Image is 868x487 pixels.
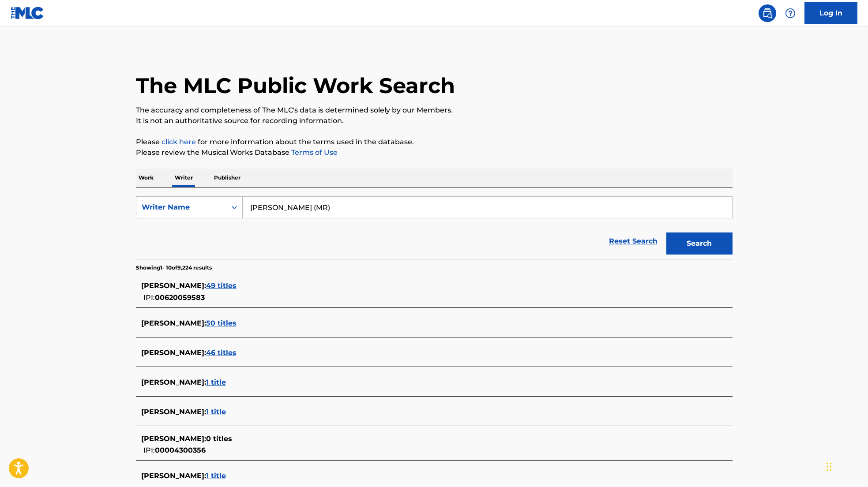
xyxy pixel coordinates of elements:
[206,281,237,290] span: 49 titles
[136,264,212,272] p: Showing 1 - 10 of 9,224 results
[136,196,733,259] form: Search Form
[141,408,206,416] span: [PERSON_NAME] :
[759,4,776,22] a: Public Search
[827,453,832,480] div: Drag
[785,8,796,19] img: help
[155,446,206,454] span: 00004300356
[666,232,733,255] button: Search
[155,293,205,302] span: 00620059583
[141,378,206,386] span: [PERSON_NAME] :
[804,2,857,24] a: Log In
[172,169,195,187] p: Writer
[605,232,662,251] a: Reset Search
[206,319,237,327] span: 50 titles
[141,319,206,327] span: [PERSON_NAME] :
[141,472,206,480] span: [PERSON_NAME] :
[136,116,733,126] p: It is not an authoritative source for recording information.
[141,435,206,443] span: [PERSON_NAME] :
[206,408,226,416] span: 1 title
[762,8,773,19] img: search
[206,378,226,386] span: 1 title
[206,435,232,443] span: 0 titles
[211,169,243,187] p: Publisher
[206,472,226,480] span: 1 title
[141,348,206,357] span: [PERSON_NAME] :
[782,4,799,22] div: Help
[136,169,156,187] p: Work
[142,202,221,213] div: Writer Name
[136,147,733,158] p: Please review the Musical Works Database
[136,137,733,147] p: Please for more information about the terms used in the database.
[136,105,733,116] p: The accuracy and completeness of The MLC's data is determined solely by our Members.
[11,7,45,19] img: MLC Logo
[206,348,237,357] span: 46 titles
[136,72,455,99] h1: The MLC Public Work Search
[289,148,338,157] a: Terms of Use
[143,293,155,302] span: IPI:
[141,281,206,290] span: [PERSON_NAME] :
[824,445,868,487] iframe: Chat Widget
[143,446,155,454] span: IPI:
[162,138,196,146] a: click here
